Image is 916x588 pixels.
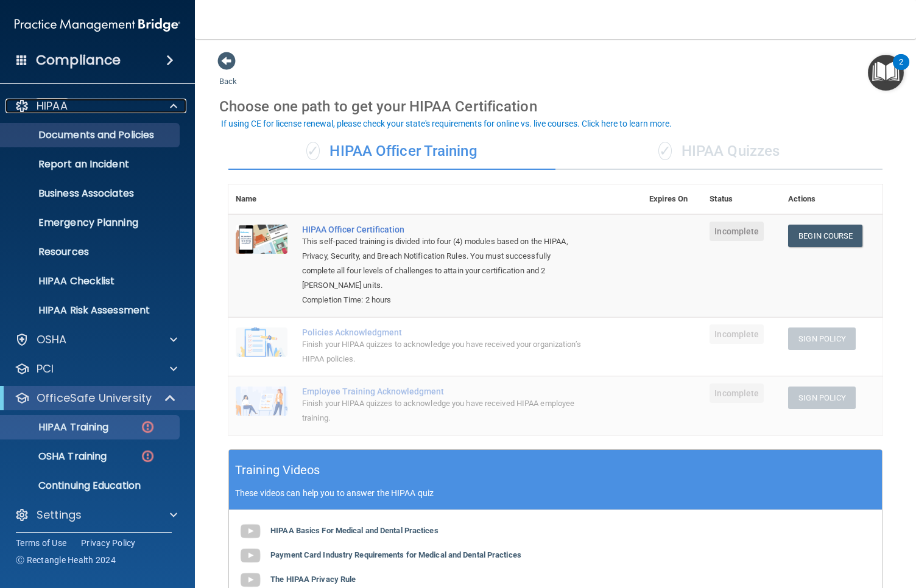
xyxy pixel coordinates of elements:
a: PCI [15,362,177,376]
button: Open Resource Center, 2 new notifications [868,55,904,91]
span: Incomplete [710,383,764,403]
img: gray_youtube_icon.38fcd6cc.png [238,544,262,568]
p: HIPAA [37,99,68,113]
a: Terms of Use [16,537,66,549]
div: If using CE for license renewal, please check your state's requirements for online vs. live cours... [221,119,672,128]
a: HIPAA Officer Certification [302,225,581,234]
span: Incomplete [710,222,764,241]
div: 2 [899,62,903,78]
p: HIPAA Risk Assessment [8,304,174,317]
p: Report an Incident [8,158,174,170]
a: HIPAA [15,99,177,113]
span: ✓ [658,142,672,160]
div: Employee Training Acknowledgment [302,387,581,396]
div: Finish your HIPAA quizzes to acknowledge you have received HIPAA employee training. [302,396,581,425]
h4: Compliance [36,52,121,69]
b: The HIPAA Privacy Rule [270,575,356,584]
div: HIPAA Quizzes [555,133,883,170]
h5: Training Videos [235,460,320,481]
a: Begin Course [788,225,862,247]
p: Documents and Policies [8,129,174,141]
button: Sign Policy [788,387,856,409]
img: danger-circle.6113f641.png [140,449,155,464]
p: Continuing Education [8,480,174,492]
th: Name [228,184,295,214]
a: Settings [15,508,177,522]
div: Policies Acknowledgment [302,327,581,337]
p: HIPAA Training [8,421,108,433]
p: OSHA Training [8,450,107,463]
p: HIPAA Checklist [8,275,174,287]
p: PCI [37,362,54,376]
img: PMB logo [15,13,180,37]
th: Expires On [642,184,702,214]
p: OfficeSafe University [37,391,152,405]
div: This self-paced training is divided into four (4) modules based on the HIPAA, Privacy, Security, ... [302,234,581,293]
p: Business Associates [8,187,174,200]
span: Ⓒ Rectangle Health 2024 [16,554,116,566]
a: Back [219,62,237,86]
p: Resources [8,246,174,258]
a: OSHA [15,332,177,347]
div: Completion Time: 2 hours [302,293,581,307]
p: These videos can help you to answer the HIPAA quiz [235,488,876,498]
p: Emergency Planning [8,217,174,229]
p: OSHA [37,332,67,347]
div: Choose one path to get your HIPAA Certification [219,89,892,124]
a: Privacy Policy [81,537,136,549]
b: Payment Card Industry Requirements for Medical and Dental Practices [270,550,521,559]
span: ✓ [306,142,320,160]
img: gray_youtube_icon.38fcd6cc.png [238,519,262,544]
div: HIPAA Officer Training [228,133,555,170]
button: If using CE for license renewal, please check your state's requirements for online vs. live cours... [219,117,674,130]
img: danger-circle.6113f641.png [140,419,155,435]
button: Sign Policy [788,327,856,350]
a: OfficeSafe University [15,391,177,405]
b: HIPAA Basics For Medical and Dental Practices [270,526,439,535]
th: Status [702,184,781,214]
th: Actions [781,184,883,214]
span: Incomplete [710,324,764,344]
div: Finish your HIPAA quizzes to acknowledge you have received your organization’s HIPAA policies. [302,337,581,366]
p: Settings [37,508,82,522]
